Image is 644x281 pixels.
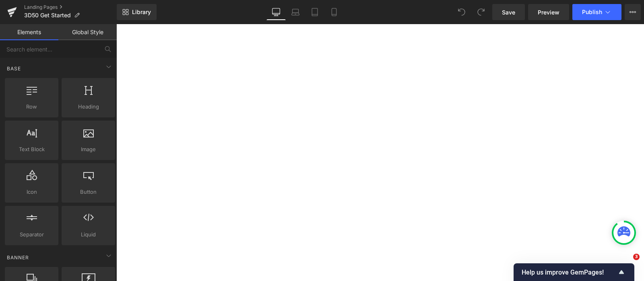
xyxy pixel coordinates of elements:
span: Banner [6,254,30,261]
span: Heading [64,103,113,111]
a: Preview [528,4,569,20]
a: Desktop [266,4,286,20]
a: New Library [117,4,157,20]
span: Icon [7,188,56,196]
button: More [625,4,641,20]
span: Preview [538,8,559,16]
span: Text Block [7,145,56,154]
span: Help us improve GemPages! [522,269,617,276]
a: Mobile [324,4,344,20]
button: Publish [572,4,621,20]
span: Base [6,65,22,72]
span: Publish [582,9,602,15]
button: Undo [454,4,470,20]
button: Show survey - Help us improve GemPages! [522,267,626,277]
span: 3D50 Get Started [24,12,71,18]
span: 3 [633,254,640,260]
span: Image [64,145,113,154]
button: Redo [473,4,489,20]
a: Laptop [286,4,305,20]
span: Button [64,188,113,196]
span: Separator [7,230,56,239]
span: Row [7,103,56,111]
a: Tablet [305,4,324,20]
a: Landing Pages [24,4,117,10]
span: Save [502,8,515,16]
span: Library [132,8,151,16]
iframe: Intercom live chat [617,254,636,273]
a: Global Style [58,24,117,40]
span: Liquid [64,230,113,239]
